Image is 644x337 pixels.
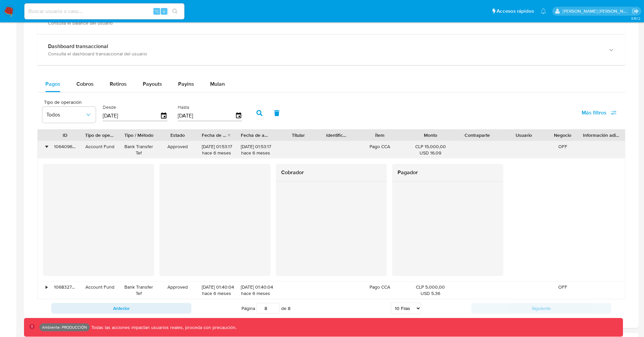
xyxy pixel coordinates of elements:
button: search-icon [168,7,182,16]
p: Todas las acciones impactan usuarios reales, proceda con precaución. [90,324,236,331]
a: Notificaciones [541,8,546,14]
span: 3.161.2 [631,16,641,21]
span: ⌥ [154,8,159,14]
span: Accesos rápidos [497,8,534,15]
p: mauro.ibarra@mercadolibre.com [563,8,630,14]
a: Salir [632,8,639,15]
p: Ambiente: PRODUCCIÓN [42,326,87,329]
span: s [163,8,165,14]
input: Buscar usuario o caso... [24,7,184,16]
